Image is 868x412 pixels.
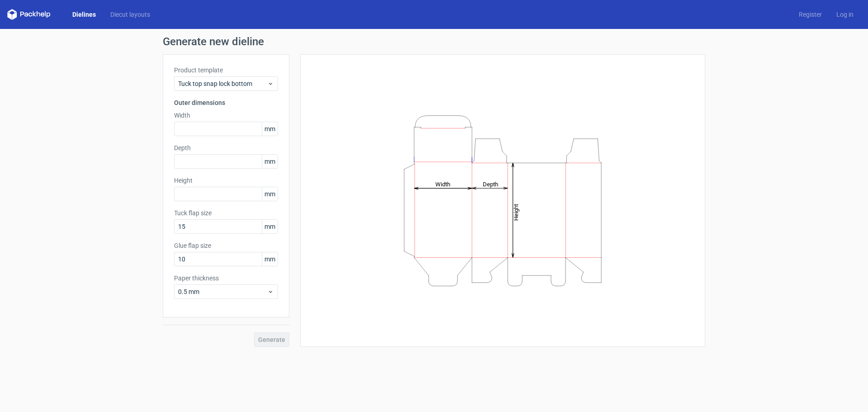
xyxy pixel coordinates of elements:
label: Height [174,176,278,185]
span: mm [262,220,278,233]
a: Register [792,10,829,19]
h1: Generate new dieline [163,36,705,47]
span: 0.5 mm [178,287,267,296]
span: mm [262,155,278,168]
tspan: Depth [483,180,498,187]
a: Diecut layouts [103,10,157,19]
label: Width [174,111,278,120]
span: mm [262,252,278,266]
h3: Outer dimensions [174,98,278,107]
label: Glue flap size [174,241,278,250]
span: mm [262,122,278,136]
a: Log in [829,10,861,19]
tspan: Width [435,180,450,187]
span: mm [262,187,278,201]
span: Tuck top snap lock bottom [178,79,267,88]
label: Depth [174,143,278,152]
label: Tuck flap size [174,208,278,218]
label: Paper thickness [174,274,278,283]
tspan: Height [513,204,519,220]
label: Product template [174,66,278,75]
a: Dielines [65,10,103,19]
